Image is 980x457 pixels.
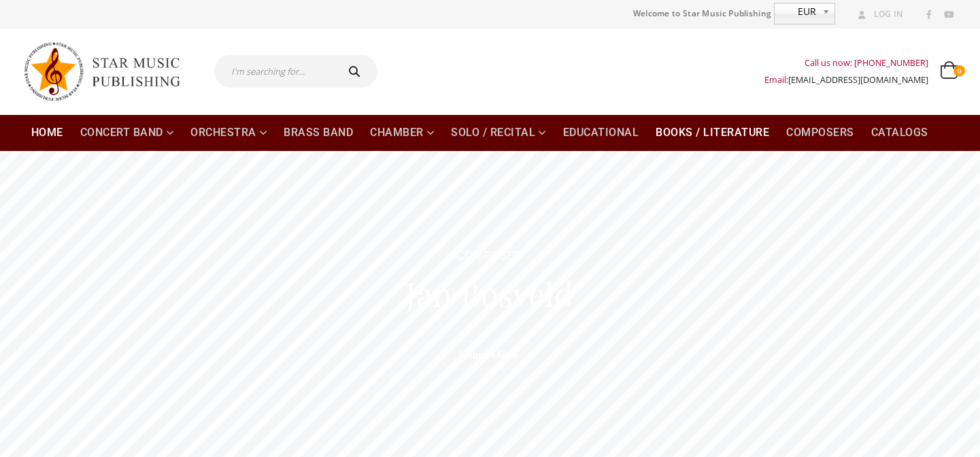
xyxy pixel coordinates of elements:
a: Educational [555,114,647,151]
span: EUR [775,3,817,20]
div: O [464,239,473,273]
a: Youtube [940,6,958,24]
div: S [499,239,507,273]
div: O [491,239,499,273]
img: Star Music Publishing [23,35,193,107]
div: Call us now: [PHONE_NUMBER] [764,54,928,71]
div: E [507,239,513,273]
a: Concert Band [72,114,182,151]
a: Solo / Recital [443,114,554,151]
div: J [405,259,416,327]
span: Welcome to Star Music Publishing [633,3,772,24]
a: Learn More [441,340,537,370]
div: R [513,239,521,273]
div: n [433,259,452,327]
div: P [484,239,491,273]
a: Composers [778,114,862,151]
a: Brass Band [275,114,361,151]
div: e [528,259,545,327]
div: C [456,239,464,273]
div: o [481,259,499,327]
a: Facebook [920,6,938,24]
div: d [554,259,573,327]
span: 0 [953,65,964,76]
div: a [416,259,433,327]
a: Orchestra [182,114,275,151]
a: Log In [853,5,903,23]
a: [EMAIL_ADDRESS][DOMAIN_NAME] [788,74,928,86]
div: l [545,259,554,327]
a: Books / Literature [647,114,777,151]
a: Chamber [362,114,442,151]
input: I'm searching for... [214,55,335,88]
a: Home [23,114,71,151]
div: B [460,259,481,327]
div: M [473,239,484,273]
div: Email: [764,71,928,88]
button: Search [335,55,378,88]
div: v [513,259,528,327]
div: s [499,259,513,327]
a: Catalogs [863,114,936,151]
